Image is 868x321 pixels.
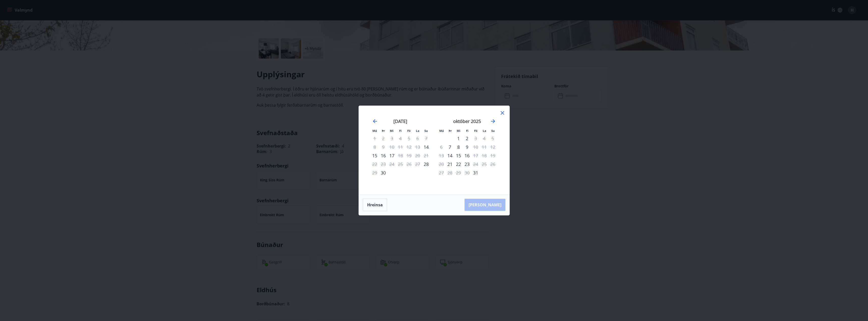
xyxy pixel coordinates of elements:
div: 16 [379,151,388,160]
div: 17 [388,151,396,160]
td: Not available. föstudagur, 19. september 2025 [405,151,413,160]
small: Þr [449,129,452,133]
td: Not available. þriðjudagur, 2. september 2025 [379,134,388,143]
td: Choose fimmtudagur, 23. október 2025 as your check-in date. It’s available. [463,160,471,168]
td: Not available. sunnudagur, 19. október 2025 [489,151,497,160]
div: Aðeins innritun í boði [446,160,454,168]
td: Not available. sunnudagur, 21. september 2025 [422,151,430,160]
div: 15 [370,151,379,160]
strong: [DATE] [393,118,407,124]
td: Not available. mánudagur, 27. október 2025 [437,168,446,177]
td: Not available. mánudagur, 6. október 2025 [437,143,446,151]
td: Not available. sunnudagur, 5. október 2025 [489,134,497,143]
div: Aðeins útritun í boði [370,168,379,177]
div: Calendar [365,112,503,188]
td: Not available. miðvikudagur, 3. september 2025 [388,134,396,143]
td: Not available. fimmtudagur, 18. september 2025 [396,151,405,160]
td: Not available. miðvikudagur, 10. september 2025 [388,143,396,151]
td: Not available. föstudagur, 26. september 2025 [405,160,413,168]
div: Aðeins útritun í boði [471,134,480,143]
small: Fö [474,129,477,133]
td: Choose fimmtudagur, 16. október 2025 as your check-in date. It’s available. [463,151,471,160]
small: La [483,129,486,133]
div: 8 [454,143,463,151]
td: Choose sunnudagur, 28. september 2025 as your check-in date. It’s available. [422,160,430,168]
td: Choose mánudagur, 15. september 2025 as your check-in date. It’s available. [370,151,379,160]
button: Hreinsa [363,199,387,211]
td: Choose þriðjudagur, 21. október 2025 as your check-in date. It’s available. [446,160,454,168]
td: Choose sunnudagur, 14. september 2025 as your check-in date. It’s available. [422,143,430,151]
div: 1 [454,134,463,143]
div: Aðeins innritun í boði [446,143,454,151]
small: Su [424,129,428,133]
td: Not available. mánudagur, 13. október 2025 [437,151,446,160]
td: Not available. föstudagur, 12. september 2025 [405,143,413,151]
td: Not available. mánudagur, 1. september 2025 [370,134,379,143]
small: Fö [407,129,411,133]
strong: október 2025 [453,118,481,124]
div: Aðeins innritun í boði [422,160,430,168]
td: Choose þriðjudagur, 14. október 2025 as your check-in date. It’s available. [446,151,454,160]
div: 15 [454,151,463,160]
small: La [416,129,419,133]
td: Choose fimmtudagur, 2. október 2025 as your check-in date. It’s available. [463,134,471,143]
div: Aðeins útritun í boði [471,151,480,160]
td: Choose miðvikudagur, 1. október 2025 as your check-in date. It’s available. [454,134,463,143]
td: Choose miðvikudagur, 15. október 2025 as your check-in date. It’s available. [454,151,463,160]
td: Not available. fimmtudagur, 25. september 2025 [396,160,405,168]
td: Not available. miðvikudagur, 29. október 2025 [454,168,463,177]
td: Not available. fimmtudagur, 11. september 2025 [396,143,405,151]
div: 16 [463,151,471,160]
td: Not available. laugardagur, 18. október 2025 [480,151,489,160]
td: Choose þriðjudagur, 7. október 2025 as your check-in date. It’s available. [446,143,454,151]
td: Not available. laugardagur, 27. september 2025 [413,160,422,168]
div: Aðeins útritun í boði [471,160,480,168]
small: Má [439,129,444,133]
td: Choose föstudagur, 31. október 2025 as your check-in date. It’s available. [471,168,480,177]
div: Aðeins útritun í boði [396,151,405,160]
small: Má [372,129,377,133]
td: Not available. laugardagur, 20. september 2025 [413,151,422,160]
small: Mi [390,129,394,133]
td: Not available. þriðjudagur, 23. september 2025 [379,160,388,168]
small: Su [491,129,495,133]
small: Fi [466,129,469,133]
td: Not available. laugardagur, 4. október 2025 [480,134,489,143]
td: Not available. föstudagur, 24. október 2025 [471,160,480,168]
td: Not available. mánudagur, 8. september 2025 [370,143,379,151]
td: Choose þriðjudagur, 30. september 2025 as your check-in date. It’s available. [379,168,388,177]
td: Not available. laugardagur, 6. september 2025 [413,134,422,143]
td: Choose miðvikudagur, 22. október 2025 as your check-in date. It’s available. [454,160,463,168]
div: Move backward to switch to the previous month. [372,118,378,124]
td: Not available. föstudagur, 3. október 2025 [471,134,480,143]
td: Not available. laugardagur, 11. október 2025 [480,143,489,151]
div: 23 [463,160,471,168]
div: Aðeins innritun í boði [471,168,480,177]
div: Aðeins útritun í boði [471,143,480,151]
td: Not available. mánudagur, 29. september 2025 [370,168,379,177]
td: Not available. föstudagur, 5. september 2025 [405,134,413,143]
td: Not available. laugardagur, 25. október 2025 [480,160,489,168]
td: Not available. sunnudagur, 7. september 2025 [422,134,430,143]
td: Not available. laugardagur, 13. september 2025 [413,143,422,151]
td: Not available. miðvikudagur, 24. september 2025 [388,160,396,168]
td: Not available. þriðjudagur, 9. september 2025 [379,143,388,151]
td: Choose fimmtudagur, 9. október 2025 as your check-in date. It’s available. [463,143,471,151]
div: Move forward to switch to the next month. [490,118,496,124]
div: Aðeins innritun í boði [422,143,430,151]
td: Not available. fimmtudagur, 4. september 2025 [396,134,405,143]
div: Aðeins innritun í boði [446,151,454,160]
td: Choose miðvikudagur, 17. september 2025 as your check-in date. It’s available. [388,151,396,160]
div: Aðeins innritun í boði [379,168,388,177]
td: Choose þriðjudagur, 16. september 2025 as your check-in date. It’s available. [379,151,388,160]
div: 2 [463,134,471,143]
td: Not available. mánudagur, 22. september 2025 [370,160,379,168]
td: Not available. föstudagur, 17. október 2025 [471,151,480,160]
td: Not available. föstudagur, 10. október 2025 [471,143,480,151]
div: 22 [454,160,463,168]
td: Not available. fimmtudagur, 30. október 2025 [463,168,471,177]
td: Not available. mánudagur, 20. október 2025 [437,160,446,168]
td: Choose miðvikudagur, 8. október 2025 as your check-in date. It’s available. [454,143,463,151]
small: Þr [382,129,385,133]
td: Not available. sunnudagur, 26. október 2025 [489,160,497,168]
